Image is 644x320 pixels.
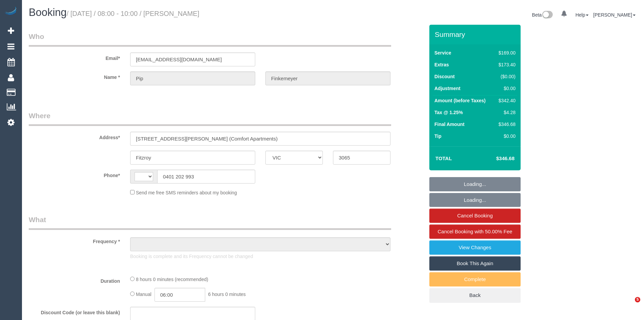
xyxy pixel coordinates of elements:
[496,109,516,116] div: $4.28
[476,156,515,162] h4: $346.68
[496,121,516,128] div: $346.68
[434,121,464,128] label: Final Amount
[24,236,125,245] label: Frequency *
[434,97,485,104] label: Amount (before Taxes)
[496,85,516,92] div: $0.00
[434,49,451,56] label: Service
[208,292,246,297] span: 6 hours 0 minutes
[130,253,390,260] p: Booking is complete and its Frequency cannot be changed
[496,49,516,56] div: $169.00
[496,61,516,68] div: $173.40
[67,10,199,17] small: / [DATE] / 08:00 - 10:00 / [PERSON_NAME]
[635,297,640,302] span: 5
[429,240,521,255] a: View Changes
[29,215,391,230] legend: What
[29,6,67,18] span: Booking
[429,225,521,239] a: Cancel Booking with 50.00% Fee
[429,288,521,302] a: Back
[24,170,125,179] label: Phone*
[29,111,391,126] legend: Where
[265,71,390,85] input: Last Name*
[621,297,637,313] iframe: Intercom live chat
[157,170,255,184] input: Phone*
[438,229,512,234] span: Cancel Booking with 50.00% Fee
[429,256,521,271] a: Book This Again
[24,307,125,316] label: Discount Code (or leave this blank)
[4,7,18,16] img: Automaid Logo
[434,133,442,140] label: Tip
[496,97,516,104] div: $342.40
[136,277,208,282] span: 8 hours 0 minutes (recommended)
[496,73,516,80] div: ($0.00)
[24,71,125,81] label: Name *
[130,71,255,85] input: First Name*
[532,12,553,18] a: Beta
[429,209,521,223] a: Cancel Booking
[435,155,452,161] strong: Total
[575,12,589,18] a: Help
[130,151,255,165] input: Suburb*
[24,52,125,62] label: Email*
[136,190,237,195] span: Send me free SMS reminders about my booking
[434,109,463,116] label: Tax @ 1.25%
[130,52,255,66] input: Email*
[24,275,125,284] label: Duration
[136,292,151,297] span: Manual
[29,31,391,47] legend: Who
[434,61,449,68] label: Extras
[593,12,636,18] a: [PERSON_NAME]
[434,73,455,80] label: Discount
[496,133,516,140] div: $0.00
[434,85,460,92] label: Adjustment
[333,151,390,165] input: Post Code*
[542,11,553,20] img: New interface
[435,30,517,38] h3: Summary
[24,132,125,141] label: Address*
